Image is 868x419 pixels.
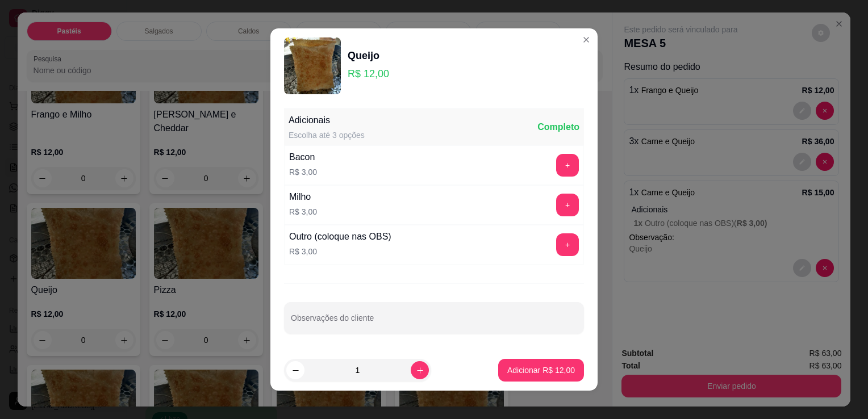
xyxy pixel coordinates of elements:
button: Adicionar R$ 12,00 [498,359,584,382]
button: add [556,194,579,216]
button: increase-product-quantity [411,361,429,379]
p: Adicionar R$ 12,00 [507,364,575,376]
button: decrease-product-quantity [286,361,304,379]
p: R$ 3,00 [289,246,391,257]
input: Observações do cliente [291,317,577,328]
button: add [556,154,579,177]
p: R$ 3,00 [289,206,317,217]
div: Bacon [289,150,317,164]
div: Milho [289,190,317,204]
div: Outro (coloque nas OBS) [289,230,391,244]
div: Escolha até 3 opções [289,129,365,141]
div: Queijo [348,48,389,64]
div: Adicionais [289,114,365,127]
button: add [556,233,579,256]
p: R$ 12,00 [348,66,389,82]
img: product-image [284,37,341,94]
div: Completo [537,120,579,134]
button: Close [577,31,595,49]
p: R$ 3,00 [289,166,317,178]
